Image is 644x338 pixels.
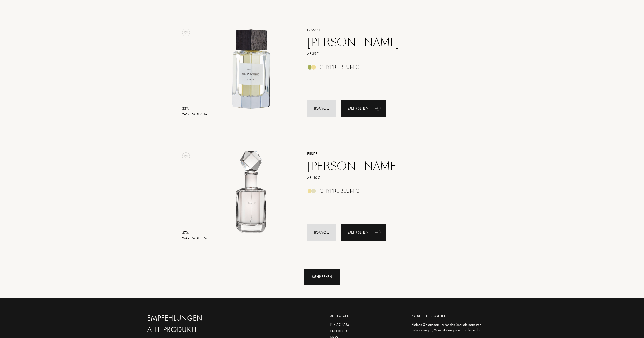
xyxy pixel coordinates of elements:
div: animation [373,227,384,237]
a: Frassai [303,27,454,33]
div: Mehr sehen [341,224,386,241]
img: no_like_p.png [182,152,190,160]
div: Uns folgen [330,314,404,318]
a: Facebook [330,328,404,334]
div: Aktuelle Neuigkeiten [412,314,493,318]
a: Jasmin Paradis Élisire [209,145,299,247]
div: Box voll [307,224,336,241]
div: Chypre Blumig [320,188,359,194]
a: Chypre Blumig [303,66,454,71]
div: Box voll [307,100,336,117]
a: [PERSON_NAME] [303,160,454,172]
a: [PERSON_NAME] [303,36,454,49]
a: Mehr sehenanimation [341,224,386,241]
div: Bleiben Sie auf dem Laufenden über die neuesten Entwicklungen, Veranstaltungen und vieles mehr. [412,322,493,333]
a: Verano Porteño Frassai [209,21,299,123]
div: Chypre Blumig [320,64,359,70]
a: Ab 110 € [303,175,454,180]
a: Élisire [303,151,454,157]
div: Warum dieses? [182,111,207,117]
a: Empfehlungen [147,314,259,323]
a: Alle Produkte [147,325,259,334]
img: no_like_p.png [182,29,190,36]
div: 87 % [182,230,207,235]
div: animation [373,103,384,113]
a: Mehr sehenanimation [341,100,386,117]
img: Jasmin Paradis Élisire [209,150,295,237]
img: Verano Porteño Frassai [209,26,295,113]
a: Instagram [330,322,404,327]
div: Warum dieses? [182,235,207,241]
a: Chypre Blumig [303,190,454,195]
div: Mehr sehen [341,100,386,117]
div: Mehr sehen [304,269,340,285]
div: 88 % [182,106,207,111]
a: Ab 35 € [303,51,454,57]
